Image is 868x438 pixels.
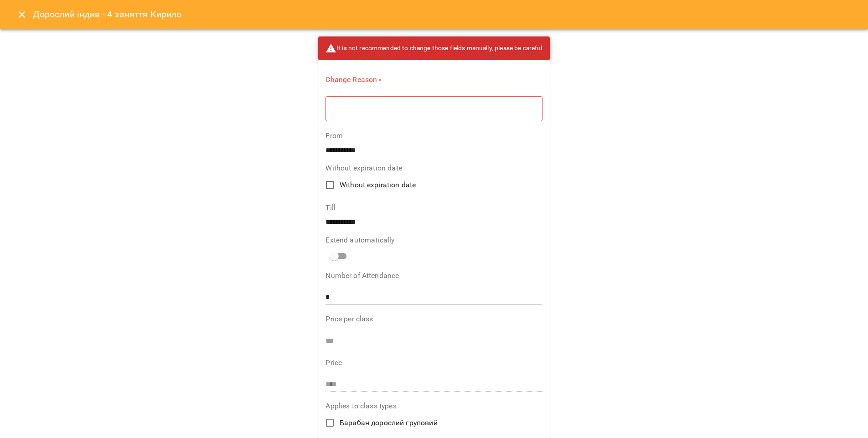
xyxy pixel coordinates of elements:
[325,204,542,211] label: Till
[325,132,542,139] label: From
[11,4,33,26] button: Close
[33,7,182,21] h6: Дорослий індив - 4 заняття Кирило
[325,43,542,54] span: It is not recommended to change those fields manually, please be careful
[325,359,542,366] label: Price
[325,75,542,85] label: Change Reason
[340,180,416,191] span: Without expiration date
[325,272,542,279] label: Number of Attendance
[325,165,542,172] label: Without expiration date
[340,417,438,428] span: Барабан дорослий груповий
[325,402,542,410] label: Applies to class types
[325,315,542,323] label: Price per class
[325,237,542,244] label: Extend automatically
